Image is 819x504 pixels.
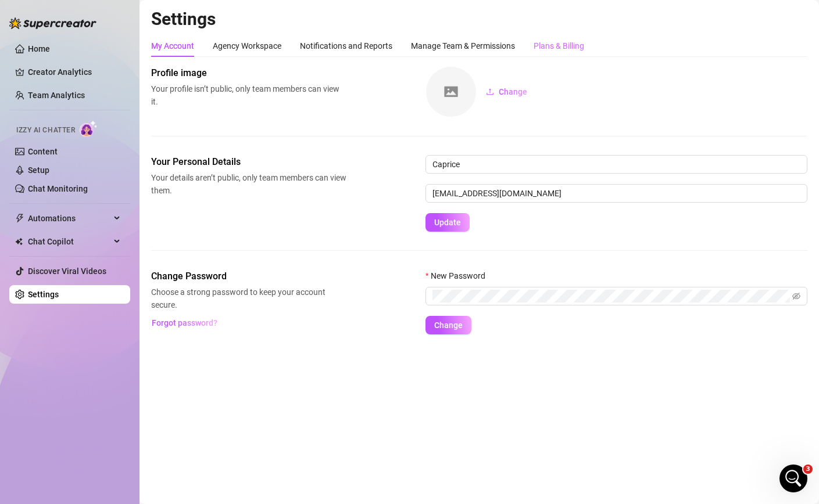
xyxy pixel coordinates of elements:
span: Chat Copilot [28,232,110,251]
span: Choose a strong password to keep your account secure. [151,286,346,311]
a: Chat Monitoring [28,184,88,193]
span: disappointed reaction [155,384,185,407]
div: Manage Team & Permissions [411,39,515,52]
span: Your Personal Details [151,155,346,169]
div: Close [371,5,392,26]
input: Enter new email [425,184,807,203]
a: Open in help center [153,422,246,431]
span: Profile image [151,66,346,80]
input: Enter name [425,155,807,174]
button: Update [425,213,470,232]
span: smiley reaction [215,384,245,407]
span: Change Password [151,269,346,283]
iframe: Intercom live chat [779,465,807,492]
a: Team Analytics [28,91,85,100]
span: 3 [803,465,813,474]
h2: Settings [151,8,807,30]
span: eye-invisible [792,292,800,300]
label: New Password [425,269,493,282]
img: square-placeholder.png [426,67,476,117]
div: My Account [151,39,194,52]
span: Your details aren’t public, only team members can view them. [151,171,346,197]
span: Forgot password? [152,318,217,327]
button: Collapse window [349,5,371,27]
a: Creator Analytics [28,63,121,81]
button: Change [477,82,537,101]
a: Settings [28,290,59,299]
span: 😐 [191,384,208,407]
button: Forgot password? [151,314,217,332]
span: Izzy AI Chatter [16,125,75,136]
a: Content [28,147,58,156]
span: Change [499,87,527,96]
div: Did this answer your question? [14,372,386,385]
button: Change [425,316,471,334]
div: Plans & Billing [534,39,584,52]
span: thunderbolt [15,214,24,223]
span: Your profile isn’t public, only team members can view it. [151,82,346,108]
span: 😃 [221,384,238,407]
img: AI Chatter [80,120,98,137]
input: New Password [432,290,790,303]
span: Change [434,321,463,330]
a: Discover Viral Videos [28,267,106,276]
span: Update [434,218,461,227]
img: Chat Copilot [15,237,23,246]
div: Notifications and Reports [300,39,392,52]
a: Home [28,44,50,53]
div: Agency Workspace [213,39,281,52]
span: Automations [28,209,110,228]
img: logo-BBDzfeDw.svg [9,17,96,29]
a: Setup [28,165,49,175]
span: neutral face reaction [185,384,215,407]
span: upload [486,88,494,96]
button: go back [8,5,30,27]
span: 😞 [161,384,178,407]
